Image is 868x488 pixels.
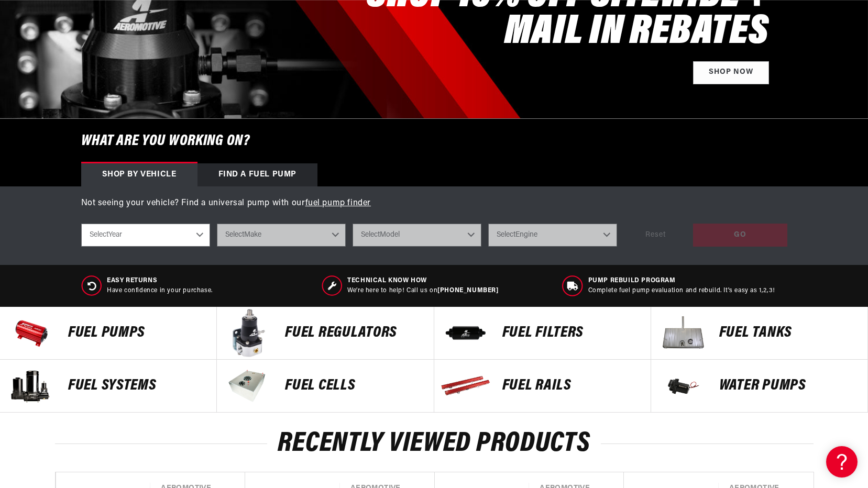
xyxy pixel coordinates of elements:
p: Have confidence in your purchase. [107,286,213,295]
p: Complete fuel pump evaluation and rebuild. It's easy as 1,2,3! [588,286,775,295]
a: [PHONE_NUMBER] [437,287,498,294]
img: FUEL REGULATORS [222,307,274,359]
p: We’re here to help! Call us on [347,286,498,295]
select: Year [81,224,210,247]
select: Model [353,224,481,247]
span: Pump Rebuild program [588,276,775,285]
a: FUEL Cells FUEL Cells [217,360,434,413]
img: Fuel Systems [5,360,58,412]
p: FUEL FILTERS [502,325,640,341]
h6: What are you working on? [55,119,814,163]
div: Shop by vehicle [81,163,197,186]
p: FUEL Cells [285,378,423,394]
img: FUEL Cells [222,360,274,412]
p: Fuel Pumps [68,325,206,341]
a: FUEL REGULATORS FUEL REGULATORS [217,307,434,360]
img: Fuel Pumps [5,307,58,359]
span: Easy Returns [107,276,213,285]
a: FUEL FILTERS FUEL FILTERS [434,307,651,360]
div: Find a Fuel Pump [197,163,318,186]
select: Engine [488,224,617,247]
a: Shop Now [693,61,769,85]
img: Fuel Tanks [656,307,709,359]
a: FUEL Rails FUEL Rails [434,360,651,413]
span: Technical Know How [347,276,498,285]
img: FUEL FILTERS [440,307,492,359]
a: fuel pump finder [305,199,371,207]
img: Water Pumps [656,360,709,412]
p: Not seeing your vehicle? Find a universal pump with our [81,197,787,210]
a: Fuel Tanks Fuel Tanks [651,307,868,360]
h2: Recently Viewed Products [55,431,814,456]
p: FUEL REGULATORS [285,325,423,341]
p: Water Pumps [719,378,857,394]
img: FUEL Rails [440,360,492,412]
select: Make [217,224,346,247]
a: Water Pumps Water Pumps [651,360,868,413]
p: Fuel Systems [68,378,206,394]
p: Fuel Tanks [719,325,857,341]
p: FUEL Rails [502,378,640,394]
